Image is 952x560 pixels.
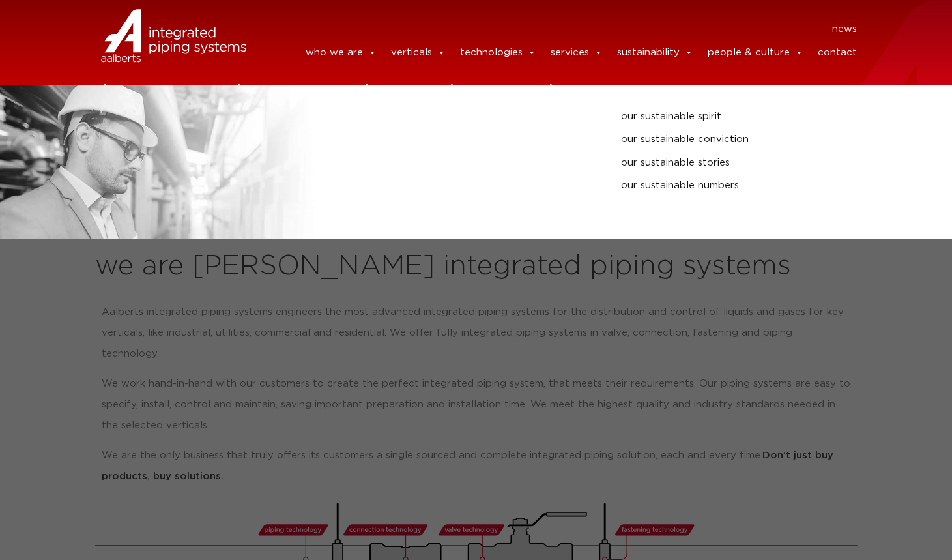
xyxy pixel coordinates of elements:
p: We are the only business that truly offers its customers a single sourced and complete integrated... [102,445,851,487]
p: We work hand-in-hand with our customers to create the perfect integrated piping system, that meet... [102,374,851,436]
a: our sustainable stories [621,155,829,171]
a: our sustainable numbers [621,177,829,194]
a: sustainability [617,40,693,66]
a: our sustainable conviction [621,131,829,148]
a: who we are [306,40,377,66]
a: people & culture [708,40,803,66]
a: services [551,40,603,66]
p: Aalberts integrated piping systems engineers the most advanced integrated piping systems for the ... [102,302,851,364]
a: contact [818,40,857,66]
h2: we are [PERSON_NAME] integrated piping systems [95,251,858,282]
a: verticals [391,40,446,66]
a: our sustainable spirit [621,108,829,125]
a: news [832,19,857,40]
nav: Menu [266,19,858,40]
a: technologies [460,40,536,66]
